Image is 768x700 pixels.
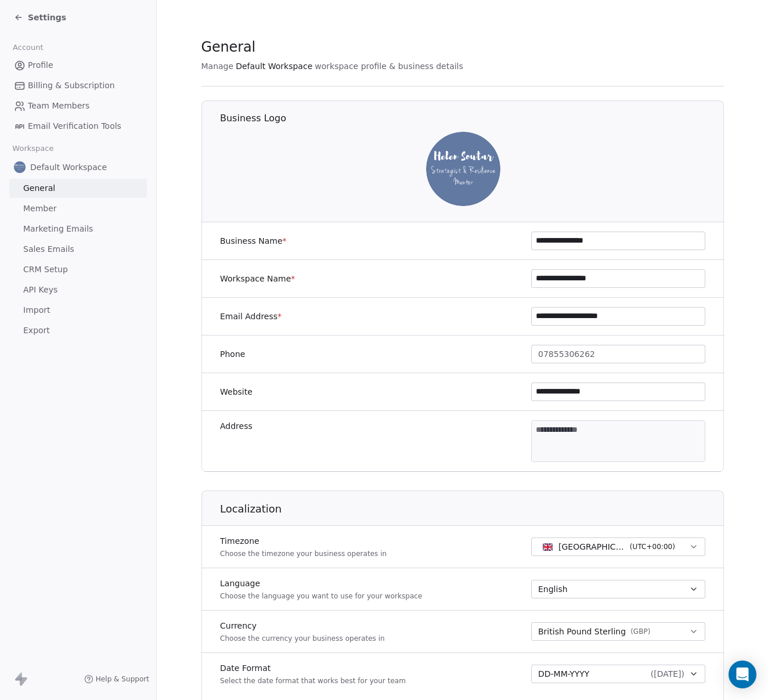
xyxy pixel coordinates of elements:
span: Billing & Subscription [28,80,115,92]
img: Logo%20geometric%20(8).png [14,161,26,173]
a: Member [9,199,147,218]
a: Team Members [9,96,147,116]
span: Email Verification Tools [28,120,121,132]
label: Workspace Name [220,273,295,284]
h1: Localization [220,502,724,516]
span: Settings [28,12,66,23]
a: Import [9,301,147,320]
span: Help & Support [96,674,149,684]
div: Open Intercom Messenger [729,661,756,688]
span: Default Workspace [236,60,312,72]
span: General [23,182,55,194]
a: Profile [9,56,147,75]
span: ( UTC+00:00 ) [629,542,675,552]
span: API Keys [23,284,57,296]
span: Workspace [8,140,59,157]
label: Website [220,386,253,398]
a: Email Verification Tools [9,117,147,136]
p: Choose the timezone your business operates in [220,549,387,558]
span: DD-MM-YYYY [538,668,589,680]
span: Default Workspace [30,161,107,173]
label: Business Name [220,235,287,247]
span: Team Members [28,100,89,112]
span: Marketing Emails [23,223,93,235]
label: Date Format [220,662,406,674]
label: Timezone [220,535,387,547]
a: Billing & Subscription [9,76,147,95]
span: British Pound Sterling [538,626,626,638]
label: Language [220,578,422,589]
label: Address [220,420,253,432]
span: ( [DATE] ) [650,668,684,680]
a: Help & Support [84,674,149,684]
span: CRM Setup [23,264,68,276]
span: Export [23,324,50,337]
span: Import [23,304,50,316]
p: Choose the currency your business operates in [220,634,385,643]
span: Sales Emails [23,243,74,255]
a: Sales Emails [9,240,147,259]
label: Email Address [220,311,282,322]
img: Logo%20geometric%20(8).png [426,132,500,206]
p: Choose the language you want to use for your workspace [220,591,422,601]
a: API Keys [9,280,147,300]
a: Export [9,321,147,340]
button: 07855306262 [531,345,705,363]
span: Profile [28,59,53,71]
label: Phone [220,348,245,360]
a: General [9,179,147,198]
span: ( GBP ) [630,627,650,636]
span: English [538,583,568,595]
button: British Pound Sterling(GBP) [531,622,705,641]
span: Member [23,203,57,215]
h1: Business Logo [220,112,724,125]
label: Currency [220,620,385,632]
a: CRM Setup [9,260,147,279]
span: 07855306262 [538,348,595,360]
p: Select the date format that works best for your team [220,676,406,685]
span: General [201,38,256,56]
span: Manage [201,60,234,72]
span: workspace profile & business details [315,60,463,72]
button: [GEOGRAPHIC_DATA] - GMT(UTC+00:00) [531,537,705,556]
span: Account [8,39,48,56]
a: Settings [14,12,66,23]
span: [GEOGRAPHIC_DATA] - GMT [558,541,625,553]
a: Marketing Emails [9,219,147,239]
